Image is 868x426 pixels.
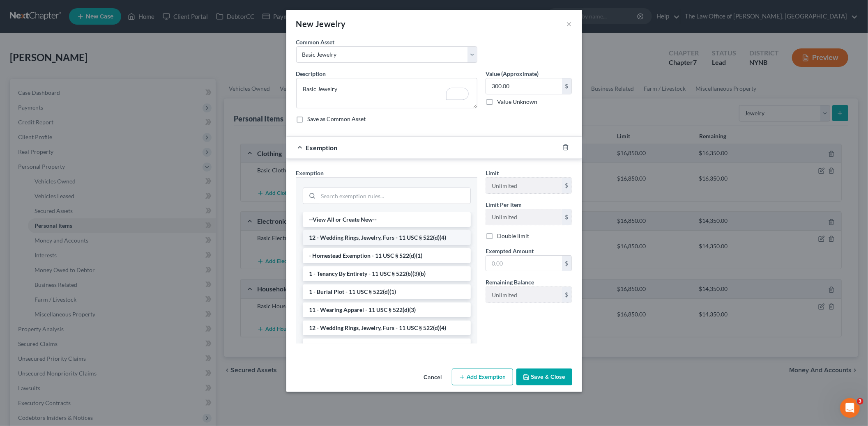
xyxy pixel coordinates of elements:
li: --View All or Create New-- [303,212,471,227]
span: Exemption [306,144,338,151]
label: Value (Approximate) [486,69,539,78]
input: Search exemption rules... [318,188,470,204]
div: $ [562,256,572,271]
li: - Homestead Exemption - 11 USC § 522(d)(1) [303,248,471,263]
input: 0.00 [486,78,562,94]
span: Exemption [296,169,324,176]
label: Save as Common Asset [308,115,366,123]
button: Save & Close [516,369,572,386]
li: 12 - Wedding Rings, Jewelry, Furs - 11 USC § 522(d)(4) [303,321,471,335]
li: 1 - Tenancy By Entirety - 11 USC § 522(b)(3)(b) [303,266,471,281]
div: $ [562,287,572,302]
span: Exempted Amount [486,247,534,254]
input: -- [486,178,562,193]
button: × [566,19,572,29]
label: Remaining Balance [486,278,534,286]
li: 13 - Animals & Livestock - 11 USC § 522(d)(3) [303,339,471,353]
textarea: To enrich screen reader interactions, please activate Accessibility in Grammarly extension settings [296,78,477,108]
li: 11 - Wearing Apparel - 11 USC § 522(d)(3) [303,302,471,317]
div: $ [562,178,572,193]
label: Value Unknown [497,98,537,106]
input: -- [486,287,562,302]
span: Limit [486,169,499,176]
button: Cancel [417,369,449,386]
div: $ [562,78,572,94]
label: Common Asset [296,38,335,46]
label: Double limit [497,232,529,240]
div: New Jewelry [296,18,346,30]
li: 1 - Burial Plot - 11 USC § 522(d)(1) [303,284,471,299]
input: -- [486,209,562,225]
input: 0.00 [486,256,562,271]
button: Add Exemption [452,369,513,386]
span: Description [296,70,326,77]
span: 3 [857,398,863,405]
li: 12 - Wedding Rings, Jewelry, Furs - 11 USC § 522(d)(4) [303,230,471,245]
div: $ [562,209,572,225]
label: Limit Per Item [486,200,522,209]
iframe: Intercom live chat [840,398,860,418]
